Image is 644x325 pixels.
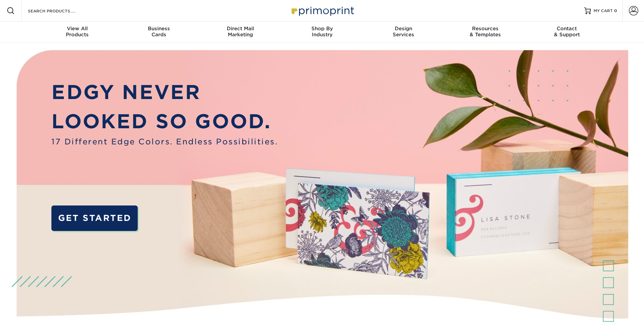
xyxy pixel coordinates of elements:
[51,107,278,136] p: LOOKED SO GOOD.
[526,26,608,38] div: & Support
[594,8,613,14] span: MY CART
[289,3,356,18] img: Primoprint
[200,26,281,32] span: Direct Mail
[118,21,200,43] a: BusinessCards
[51,205,138,231] a: GET STARTED
[118,26,200,38] div: Cards
[444,21,526,43] a: Resources& Templates
[526,26,608,32] span: Contact
[27,7,93,15] input: SEARCH PRODUCTS.....
[363,21,444,43] a: DesignServices
[614,8,617,13] span: 0
[118,26,200,32] span: Business
[37,21,118,43] a: View AllProducts
[281,21,363,43] a: Shop ByIndustry
[281,26,363,32] span: Shop By
[281,26,363,38] div: Industry
[51,78,278,107] p: EDGY NEVER
[526,21,608,43] a: Contact& Support
[444,26,526,38] div: & Templates
[200,26,281,38] div: Marketing
[200,21,281,43] a: Direct MailMarketing
[363,26,444,32] span: Design
[363,26,444,38] div: Services
[37,26,118,38] div: Products
[51,136,278,148] span: 17 Different Edge Colors. Endless Possibilities.
[37,26,118,32] span: View All
[444,26,526,32] span: Resources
